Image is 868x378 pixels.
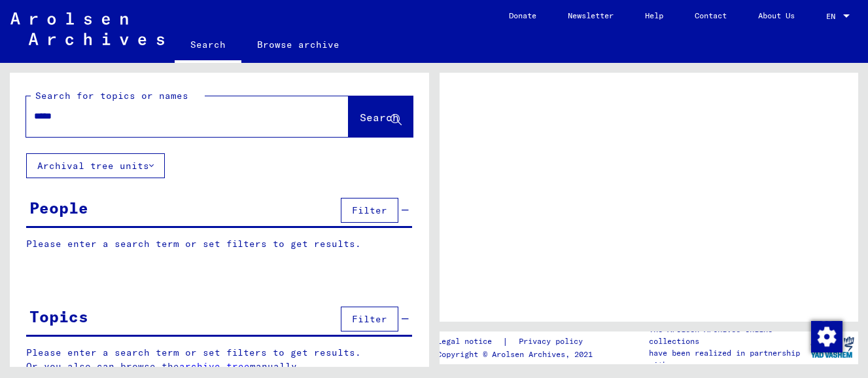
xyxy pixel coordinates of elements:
a: Legal notice [437,335,502,349]
p: Please enter a search term or set filters to get results. [26,237,412,251]
button: Filter [341,198,398,223]
p: Please enter a search term or set filters to get results. Or you also can browse the manually. [26,346,413,373]
img: Arolsen_neg.svg [10,12,164,45]
p: Copyright © Arolsen Archives, 2021 [437,349,599,360]
a: Browse archive [241,29,355,60]
button: Search [349,96,413,137]
span: Filter [352,313,387,325]
a: archive tree [179,360,250,372]
a: Privacy policy [508,335,599,349]
img: yv_logo.png [808,331,857,364]
img: Change consent [811,321,842,352]
span: Search [360,111,399,124]
div: Topics [29,305,88,328]
a: Search [175,29,241,63]
div: | [437,335,599,349]
mat-label: Search for topics or names [35,90,188,102]
button: Filter [341,307,398,331]
p: The Arolsen Archives online collections [649,324,806,347]
button: Archival tree units [26,153,165,178]
span: EN [826,12,841,21]
span: Filter [352,204,387,216]
p: have been realized in partnership with [649,347,806,371]
div: People [29,196,88,219]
